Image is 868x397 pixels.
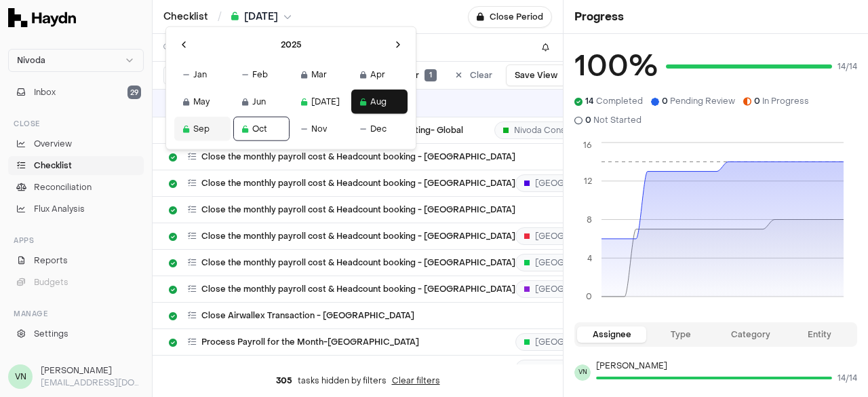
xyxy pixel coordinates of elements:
button: Feb [233,62,290,87]
button: Jun [233,90,290,114]
button: Dec [351,117,408,141]
button: Nov [292,117,349,141]
button: [DATE] [292,90,349,114]
span: 2025 [281,39,302,51]
button: Aug [351,90,408,114]
button: Jan [174,62,231,87]
button: May [174,90,231,114]
button: Sep [174,117,231,141]
button: Mar [292,62,349,87]
button: Apr [351,62,408,87]
button: Oct [233,117,290,141]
